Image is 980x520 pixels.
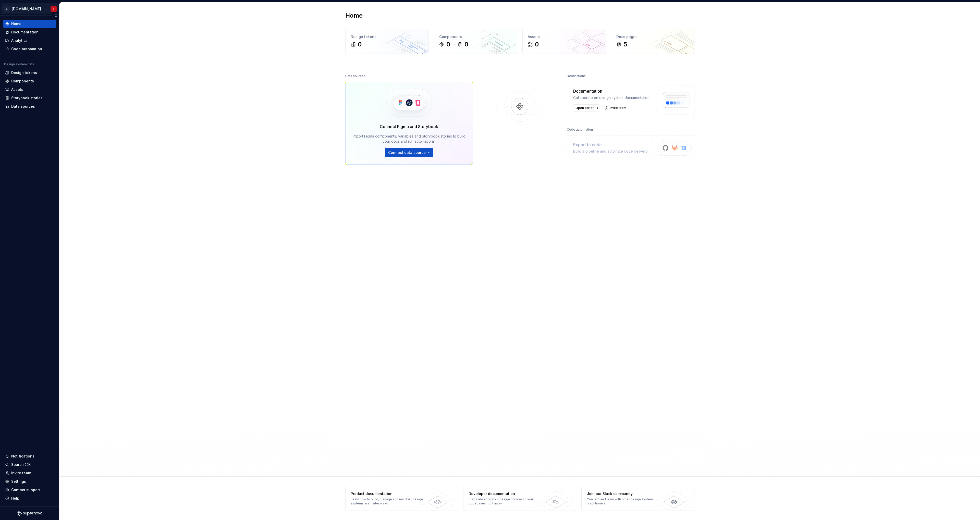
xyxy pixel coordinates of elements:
[3,477,56,486] a: Settings
[3,85,56,94] a: Assets
[3,461,56,469] button: Search ⌘K
[4,6,10,12] div: C
[535,40,539,48] div: 0
[385,148,433,157] button: Connect data source
[11,46,42,52] div: Code automation
[611,29,694,54] a: Docs pages5
[623,40,627,48] div: 5
[439,34,512,39] div: Components
[345,11,363,20] h2: Home
[469,491,543,496] div: Developer documentation
[351,491,425,496] div: Product documentation
[11,487,40,492] div: Contact support
[53,7,54,11] div: I
[11,30,39,35] div: Documentation
[3,36,56,45] a: Analytics
[573,104,600,112] a: Open editor
[12,6,44,11] div: [DOMAIN_NAME] DS
[345,486,458,511] a: Product documentationLearn how to build, manage and maintain design systems in smarter ways.
[469,497,543,505] div: Start delivering your design choices to your codebases right away.
[3,28,56,36] a: Documentation
[3,69,56,77] a: Design tokens
[351,34,423,39] div: Design tokens
[3,102,56,110] a: Data sources
[463,486,576,511] a: Developer documentationStart delivering your design choices to your codebases right away.
[3,486,56,494] button: Contact support
[3,469,56,477] a: Invite team
[587,497,661,505] div: Connect and learn with other design system practitioners.
[11,471,31,476] div: Invite team
[3,452,56,460] button: Notifications
[573,88,650,94] div: Documentation
[575,106,594,110] span: Open editor
[3,494,56,502] button: Help
[351,497,425,505] div: Learn how to build, manage and maintain design systems in smarter ways.
[573,95,650,100] div: Collaborate on design system documentation.
[353,134,465,144] div: Import Figma components, variables and Storybook stories to build your docs and run automations.
[11,104,35,109] div: Data sources
[464,40,468,48] div: 0
[567,72,586,80] div: Destinations
[52,12,59,19] button: Collapse sidebar
[603,104,629,112] a: Invite team
[581,486,694,511] a: Join our Slack communityConnect and learn with other design system practitioners.
[11,454,34,459] div: Notifications
[522,29,606,54] a: Assets0
[11,95,43,101] div: Storybook stories
[11,79,34,84] div: Components
[587,491,661,496] div: Join our Slack community
[567,126,593,133] div: Code automation
[616,34,689,39] div: Docs pages
[11,38,28,43] div: Analytics
[11,462,31,467] div: Search ⌘K
[4,62,34,66] div: Design system data
[11,21,21,26] div: Home
[11,479,26,484] div: Settings
[345,29,429,54] a: Design tokens0
[573,142,648,148] div: Export to code
[3,45,56,53] a: Code automation
[17,511,42,516] svg: Supernova Logo
[380,123,438,130] div: Connect Figma and Storybook
[3,20,56,28] a: Home
[11,70,37,75] div: Design tokens
[345,72,365,80] div: Data sources
[3,94,56,102] a: Storybook stories
[388,150,426,155] span: Connect data source
[1,3,58,14] button: C[DOMAIN_NAME] DSI
[610,106,626,110] span: Invite team
[11,496,19,501] div: Help
[3,77,56,85] a: Components
[434,29,517,54] a: Components00
[446,40,450,48] div: 0
[11,87,23,92] div: Assets
[573,149,648,154] div: Build a pipeline and automate code delivery.
[358,40,362,48] div: 0
[528,34,601,39] div: Assets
